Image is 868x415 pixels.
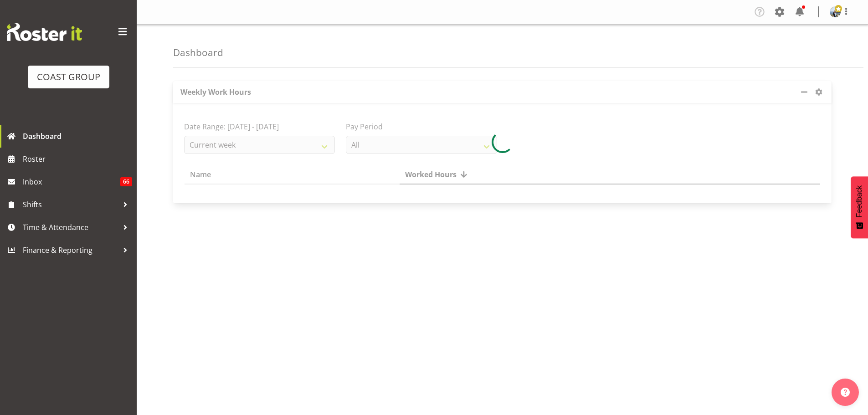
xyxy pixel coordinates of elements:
h4: Dashboard [173,47,223,58]
img: help-xxl-2.png [841,388,850,397]
span: Feedback [855,185,863,217]
img: Rosterit website logo [7,23,82,41]
span: Shifts [23,198,118,211]
span: Dashboard [23,129,132,143]
span: Roster [23,152,132,166]
span: 66 [120,177,132,186]
img: brittany-taylorf7b938a58e78977fad4baecaf99ae47c.png [830,6,841,17]
span: Inbox [23,175,120,189]
div: COAST GROUP [37,70,100,84]
button: Feedback - Show survey [851,176,868,238]
span: Time & Attendance [23,220,118,234]
span: Finance & Reporting [23,243,118,257]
